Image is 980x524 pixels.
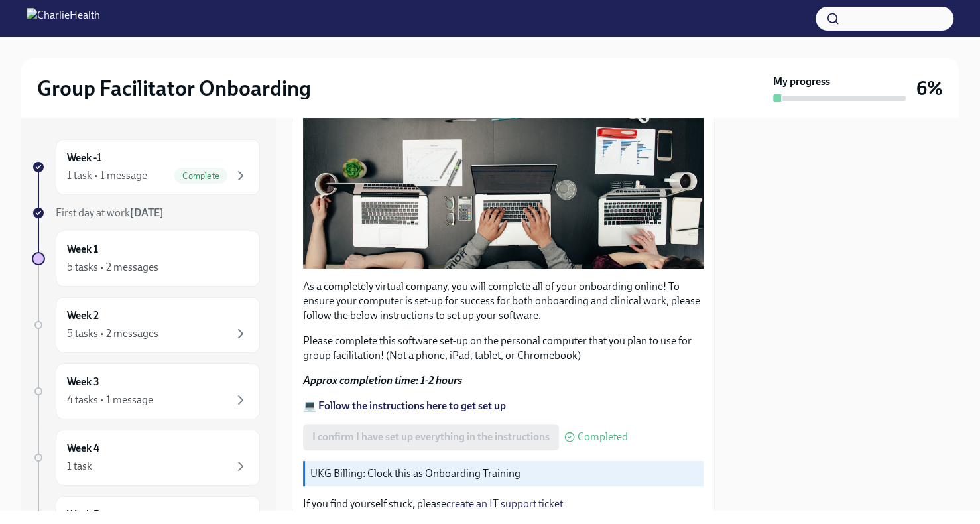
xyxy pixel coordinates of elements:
h6: Week 3 [67,375,99,389]
div: 5 tasks • 2 messages [67,326,158,341]
a: create an IT support ticket [446,497,563,510]
a: Week 25 tasks • 2 messages [32,297,260,353]
h3: 6% [916,76,943,100]
h6: Week 2 [67,308,99,323]
div: 1 task [67,459,92,474]
strong: My progress [773,74,830,89]
p: If you find yourself stuck, please [303,497,704,511]
a: Week 41 task [32,430,260,486]
strong: [DATE] [130,206,164,219]
p: UKG Billing: Clock this as Onboarding Training [310,466,698,481]
a: Week -11 task • 1 messageComplete [32,139,260,195]
p: Please complete this software set-up on the personal computer that you plan to use for group faci... [303,334,704,363]
span: First day at work [56,206,164,219]
div: 4 tasks • 1 message [67,393,153,407]
a: 💻 Follow the instructions here to get set up [303,399,506,412]
img: CharlieHealth [27,8,100,29]
h6: Week -1 [67,151,101,165]
h6: Week 1 [67,242,98,257]
a: Week 34 tasks • 1 message [32,363,260,419]
strong: Approx completion time: 1-2 hours [303,374,462,387]
h6: Week 4 [67,441,99,456]
h2: Group Facilitator Onboarding [37,75,311,101]
div: 1 task • 1 message [67,168,147,183]
span: Completed [578,432,628,442]
div: 5 tasks • 2 messages [67,260,158,275]
a: First day at work[DATE] [32,206,260,220]
a: Week 15 tasks • 2 messages [32,231,260,287]
p: As a completely virtual company, you will complete all of your onboarding online! To ensure your ... [303,279,704,323]
button: Zoom image [303,32,704,269]
h6: Week 5 [67,507,99,522]
span: Complete [174,171,227,181]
